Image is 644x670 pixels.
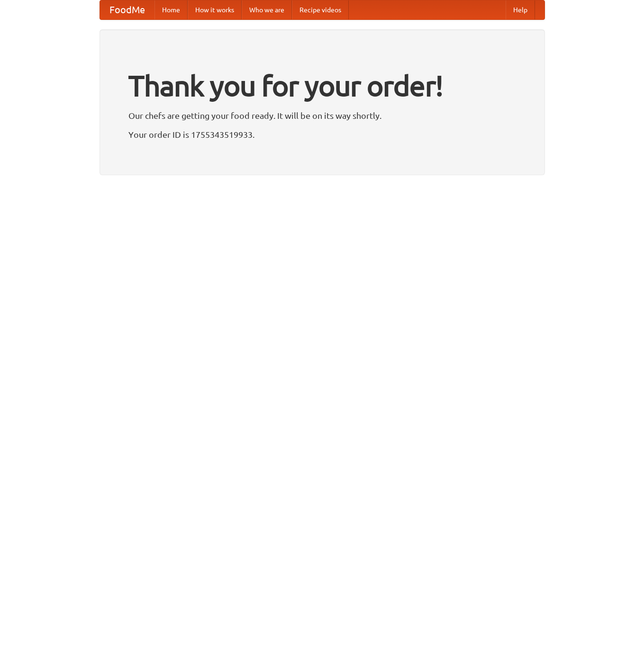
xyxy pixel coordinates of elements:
a: Recipe videos [292,0,349,19]
a: Home [154,0,188,19]
p: Your order ID is 1755343519933. [128,127,516,142]
a: Help [506,0,535,19]
p: Our chefs are getting your food ready. It will be on its way shortly. [128,108,516,123]
h1: Thank you for your order! [128,63,516,108]
a: FoodMe [100,0,154,19]
a: Who we are [242,0,292,19]
a: How it works [188,0,242,19]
